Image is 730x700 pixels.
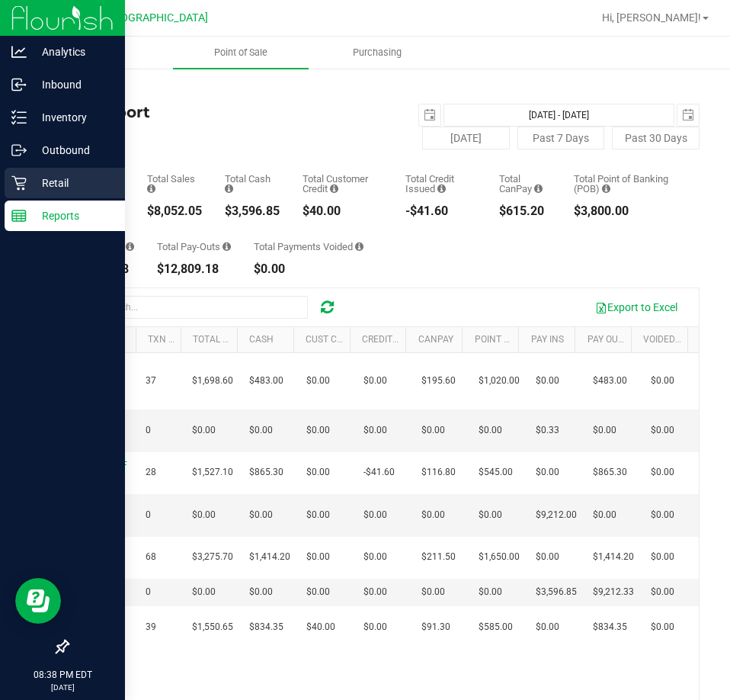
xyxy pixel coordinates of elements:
i: Sum of all voided payment transaction amounts (excluding tips and transaction fees) within the da... [355,242,363,252]
span: $0.00 [192,508,216,522]
span: $1,414.20 [249,550,290,564]
i: Sum of all successful refund transaction amounts from purchase returns resulting in account credi... [437,184,446,194]
p: Outbound [27,141,118,159]
span: $116.80 [421,465,456,480]
span: $0.00 [536,620,559,634]
span: $0.00 [249,508,273,522]
span: $0.00 [651,508,674,522]
span: $0.00 [479,423,502,438]
span: 28 [146,465,156,480]
a: Point of Sale [173,37,309,69]
span: $0.00 [421,423,445,438]
span: $834.35 [249,620,283,634]
i: Sum of all cash pay-ins added to tills within the date range. [126,242,134,252]
span: $0.00 [192,423,216,438]
span: 0 [146,508,151,522]
p: Analytics [27,43,118,61]
span: $0.00 [363,620,387,634]
span: $0.00 [536,550,559,564]
i: Sum of all cash pay-outs removed from tills within the date range. [223,242,231,252]
span: $1,698.60 [192,374,233,388]
a: Cash [249,334,274,345]
span: $1,414.20 [593,550,634,564]
span: $0.00 [306,508,330,522]
span: $0.00 [651,423,674,438]
inline-svg: Reports [11,208,27,223]
span: $865.30 [249,465,283,480]
span: select [419,104,440,126]
div: $8,052.05 [147,205,202,217]
i: Sum of all successful, non-voided payment transaction amounts using account credit as the payment... [330,184,338,194]
span: $0.00 [421,585,445,599]
span: $0.00 [536,465,559,480]
span: $0.00 [479,585,502,599]
span: $9,212.33 [593,585,634,599]
a: Total Sales [193,334,249,345]
p: [DATE] [7,682,118,693]
div: -$41.60 [405,205,476,217]
div: Total Credit Issued [405,174,476,194]
span: $585.00 [479,620,513,634]
p: Inventory [27,108,118,127]
span: $0.00 [651,374,674,388]
div: $3,596.85 [225,205,280,217]
span: $0.00 [593,423,616,438]
div: Total CanPay [499,174,551,194]
inline-svg: Retail [11,175,27,191]
i: Sum of the successful, non-voided point-of-banking payment transaction amounts, both via payment ... [602,184,610,194]
a: Voided Payments [643,334,724,345]
span: $834.35 [593,620,627,634]
span: $0.00 [306,423,330,438]
span: $0.00 [651,550,674,564]
div: Total Point of Banking (POB) [574,174,677,194]
p: Reports [27,207,118,225]
iframe: Resource center [15,578,61,624]
inline-svg: Analytics [11,44,27,59]
span: $483.00 [249,374,283,388]
span: $0.00 [651,585,674,599]
span: 68 [146,550,156,564]
span: $91.30 [421,620,450,634]
span: 0 [146,423,151,438]
span: $9,212.00 [536,508,577,522]
button: Export to Excel [585,294,687,320]
span: $545.00 [479,465,513,480]
a: Pay Ins [531,334,564,345]
span: [GEOGRAPHIC_DATA] [104,11,208,24]
span: select [677,104,699,126]
span: 39 [146,620,156,634]
span: $865.30 [593,465,627,480]
span: -$41.60 [363,465,395,480]
p: 08:38 PM EDT [7,668,118,682]
span: $0.00 [593,508,616,522]
span: 37 [146,374,156,388]
span: $1,020.00 [479,374,520,388]
span: $0.00 [249,585,273,599]
span: Purchasing [332,46,422,59]
span: $1,650.00 [479,550,520,564]
p: Retail [27,174,118,192]
span: $40.00 [306,620,335,634]
div: $12,809.18 [157,263,231,275]
span: $0.00 [306,550,330,564]
span: $0.00 [363,550,387,564]
span: $0.00 [651,465,674,480]
div: Total Pay-Outs [157,242,231,252]
span: Point of Sale [194,46,288,59]
a: Cust Credit [306,334,361,345]
inline-svg: Inventory [11,110,27,125]
span: $0.00 [421,508,445,522]
a: TXN Count [148,334,199,345]
a: CanPay [418,334,453,345]
a: Purchasing [309,37,445,69]
i: Sum of all successful, non-voided payment transaction amounts (excluding tips and transaction fee... [147,184,155,194]
span: $0.00 [479,508,502,522]
i: Sum of all successful, non-voided payment transaction amounts using CanPay (as well as manual Can... [534,184,543,194]
div: Total Customer Credit [303,174,383,194]
span: $3,596.85 [536,585,577,599]
a: Credit Issued [362,334,425,345]
div: $0.00 [254,263,363,275]
div: Total Payments Voided [254,242,363,252]
span: $483.00 [593,374,627,388]
span: $211.50 [421,550,456,564]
